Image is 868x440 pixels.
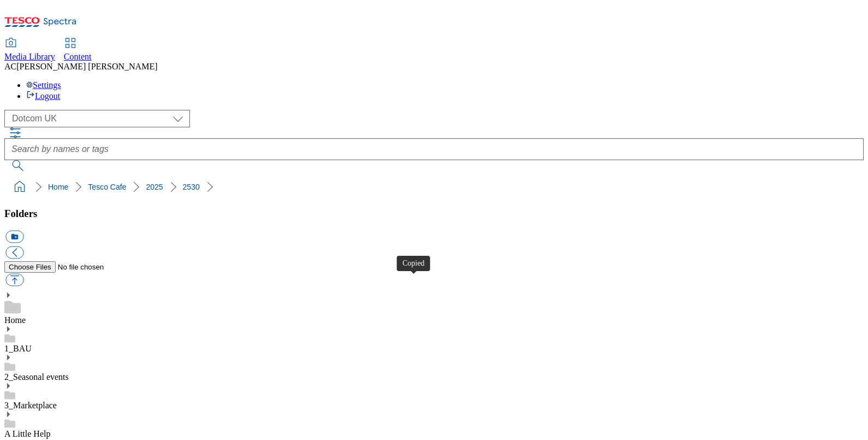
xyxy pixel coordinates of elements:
[88,183,126,191] a: Tesco Cafe
[4,208,864,220] h3: Folders
[183,183,200,191] a: 2530
[4,177,864,197] nav: breadcrumb
[4,344,32,353] a: 1_BAU
[4,315,26,325] a: Home
[64,52,92,61] span: Content
[64,39,92,62] a: Content
[4,62,16,71] span: AC
[26,80,61,90] a: Settings
[4,401,57,410] a: 3_Marketplace
[26,91,60,101] a: Logout
[48,183,68,191] a: Home
[4,52,55,61] span: Media Library
[4,138,864,160] input: Search by names or tags
[11,178,28,196] a: home
[146,183,163,191] a: 2025
[4,39,55,62] a: Media Library
[4,372,69,382] a: 2_Seasonal events
[4,429,50,438] a: A Little Help
[16,62,157,71] span: [PERSON_NAME] [PERSON_NAME]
